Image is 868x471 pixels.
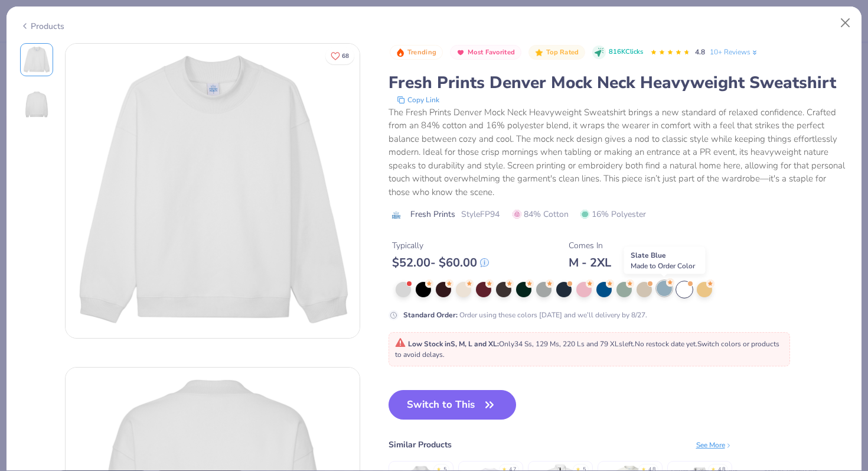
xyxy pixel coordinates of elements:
span: 68 [342,53,349,59]
div: See More [696,440,732,450]
img: Trending sort [396,48,405,57]
div: Slate Blue [624,247,706,274]
div: Fresh Prints Denver Mock Neck Heavyweight Sweatshirt [389,72,849,94]
span: 4.8 [695,47,705,57]
span: Fresh Prints [410,208,455,220]
span: Trending [407,49,436,56]
img: Back [22,90,51,119]
img: brand logo [389,210,404,220]
div: ★ [641,466,646,470]
div: Typically [392,239,489,252]
span: No restock date yet. [635,339,697,349]
div: Comes In [569,239,611,252]
div: The Fresh Prints Denver Mock Neck Heavyweight Sweatshirt brings a new standard of relaxed confide... [389,106,849,199]
span: Top Rated [546,49,579,56]
div: 4.8 Stars [650,43,690,62]
a: 10+ Reviews [710,47,759,57]
img: Front [66,44,360,338]
span: Style FP94 [461,208,500,220]
div: M - 2XL [569,255,611,270]
button: Badge Button [450,45,521,60]
div: ★ [576,466,580,470]
span: 16% Polyester [580,208,646,220]
span: Only 34 Ss, 129 Ms, 220 Ls and 79 XLs left. Switch colors or products to avoid delays. [395,339,779,359]
span: 816K Clicks [609,47,643,57]
span: Most Favorited [468,49,515,56]
button: Like [325,47,354,64]
img: Top Rated sort [534,48,544,57]
div: ★ [502,466,507,470]
img: Front [22,46,51,74]
div: $ 52.00 - $ 60.00 [392,255,489,270]
button: Badge Button [390,45,443,60]
div: Order using these colors [DATE] and we’ll delivery by 8/27. [403,310,647,320]
div: ★ [436,466,441,470]
span: Made to Order Color [631,261,695,271]
button: Close [834,12,857,34]
span: 84% Cotton [513,208,569,220]
strong: Standard Order : [403,310,458,320]
div: Similar Products [389,438,452,451]
button: Badge Button [528,45,585,60]
div: ★ [711,466,716,470]
strong: Low Stock in S, M, L and XL : [408,339,499,349]
div: Products [20,20,64,33]
button: Switch to This [389,390,517,420]
img: Most Favorited sort [456,48,465,57]
button: copy to clipboard [393,94,443,106]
